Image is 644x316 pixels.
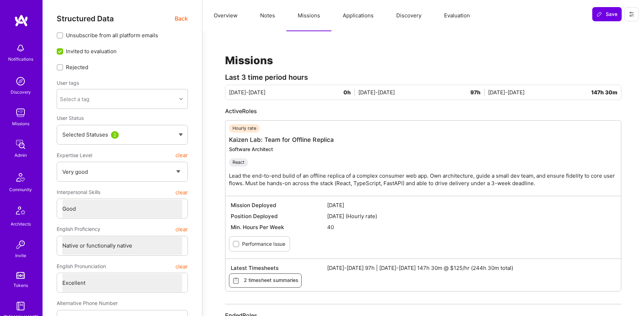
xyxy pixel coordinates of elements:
[229,273,302,288] button: 2 timesheet summaries
[229,146,625,153] div: Software Architect
[231,264,327,272] span: Latest Timesheets
[231,201,327,209] span: Mission Deployed
[231,223,327,231] span: Min. Hours Per Week
[488,89,617,96] div: [DATE]-[DATE]
[13,238,28,252] img: Invite
[327,223,616,231] span: 40
[358,89,488,96] div: [DATE]-[DATE]
[13,106,28,120] img: teamwork
[57,186,100,199] span: Interpersonal Skills
[57,149,92,162] span: Expertise Level
[9,186,32,193] div: Community
[592,7,622,21] button: Save
[229,124,260,133] div: Hourly rate
[57,300,118,306] span: Alternative Phone Number
[60,95,89,103] div: Select a tag
[12,120,29,127] div: Missions
[8,55,33,63] div: Notifications
[11,220,31,228] div: Architects
[327,201,616,209] span: [DATE]
[232,277,240,284] i: icon Timesheets
[229,172,625,187] p: Lead the end-to-end build of an offline replica of a complex consumer web app. Own architecture, ...
[66,63,88,71] span: Rejected
[13,299,28,313] img: guide book
[13,137,28,151] img: admin teamwork
[327,264,616,272] span: [DATE]-[DATE] 97h | [DATE]-[DATE] 147h 30m @ $125/hr (244h 30m total)
[225,54,621,67] h1: Missions
[175,14,188,23] span: Back
[66,32,158,39] span: Unsubscribe from all platform emails
[62,131,108,138] span: Selected Statuses
[225,74,621,81] div: Last 3 time period hours
[57,223,100,235] span: English Proficiency
[14,14,28,27] img: logo
[179,133,183,136] img: caret
[11,88,31,96] div: Discovery
[327,212,616,220] span: [DATE] (Hourly rate)
[175,223,188,235] button: clear
[12,203,29,220] img: Architects
[229,158,248,167] div: React
[57,14,114,23] span: Structured Data
[12,169,29,186] img: Community
[15,151,27,159] div: Admin
[57,115,84,121] span: User Status
[597,11,617,18] span: Save
[13,282,28,289] div: Tokens
[231,212,327,220] span: Position Deployed
[13,41,28,55] img: bell
[13,74,28,88] img: discovery
[229,136,334,143] a: Kaizen Lab: Team for Offline Replica
[66,48,117,55] span: Invited to evaluation
[242,240,285,248] label: Performance Issue
[175,186,188,199] button: clear
[343,89,355,96] span: 0h
[16,272,25,279] img: tokens
[57,260,106,273] span: English Pronunciation
[591,89,617,96] span: 147h 30m
[229,89,358,96] div: [DATE]-[DATE]
[232,277,298,284] span: 2 timesheet summaries
[470,89,485,96] span: 97h
[225,107,621,115] div: Active Roles
[57,79,79,86] label: User tags
[15,252,26,259] div: Invite
[175,260,188,273] button: clear
[179,97,183,101] i: icon Chevron
[111,131,119,139] div: 2
[175,149,188,162] button: clear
